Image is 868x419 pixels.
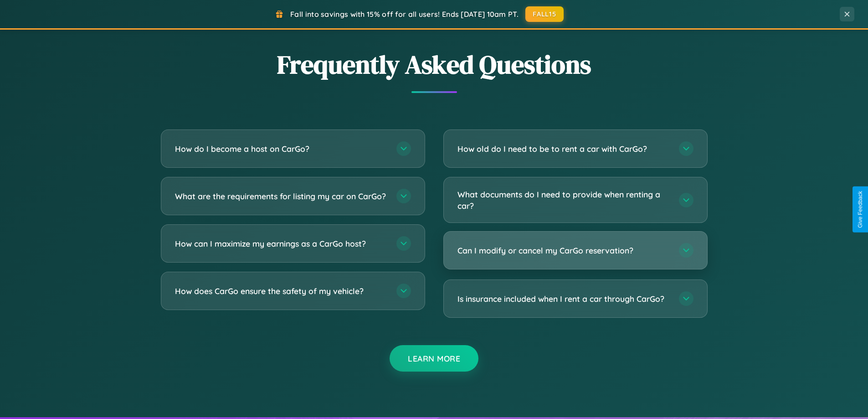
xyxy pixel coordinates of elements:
h3: What are the requirements for listing my car on CarGo? [175,191,387,202]
h3: How old do I need to be to rent a car with CarGo? [457,143,670,155]
span: Fall into savings with 15% off for all users! Ends [DATE] 10am PT. [290,10,519,19]
h2: Frequently Asked Questions [161,47,708,82]
h3: Can I modify or cancel my CarGo reservation? [457,245,670,256]
h3: How do I become a host on CarGo? [175,143,387,155]
h3: How can I maximize my earnings as a CarGo host? [175,238,387,249]
button: FALL15 [525,6,564,22]
div: Give Feedback [857,191,863,228]
h3: Is insurance included when I rent a car through CarGo? [457,293,670,305]
button: Learn More [390,345,478,372]
h3: What documents do I need to provide when renting a car? [457,189,670,211]
h3: How does CarGo ensure the safety of my vehicle? [175,285,387,297]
